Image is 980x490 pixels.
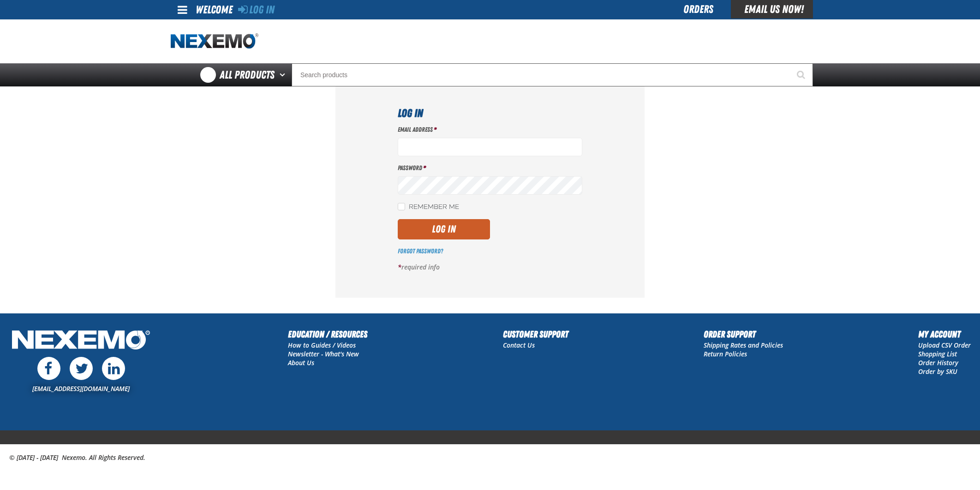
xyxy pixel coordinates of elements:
[288,327,367,341] h2: Education / Resources
[918,349,957,358] a: Shopping List
[918,367,957,376] a: Order by SKU
[398,203,459,212] label: Remember Me
[398,164,582,172] label: Password
[171,33,258,49] a: Home
[288,341,356,349] a: How to Guides / Videos
[704,341,783,349] a: Shipping Rates and Policies
[288,349,359,358] a: Newsletter - What's New
[918,327,971,341] h2: My Account
[398,125,582,134] label: Email Address
[398,263,582,272] p: required info
[32,384,130,393] a: [EMAIL_ADDRESS][DOMAIN_NAME]
[704,349,747,358] a: Return Policies
[9,327,153,355] img: Nexemo Logo
[220,67,275,83] span: All Products
[398,247,443,255] a: Forgot Password?
[276,63,292,86] button: Open All Products pages
[398,105,582,122] h1: Log In
[503,341,535,349] a: Contact Us
[918,358,958,367] a: Order History
[398,203,405,210] input: Remember Me
[918,341,971,349] a: Upload CSV Order
[171,33,258,49] img: Nexemo logo
[503,327,568,341] h2: Customer Support
[288,358,314,367] a: About Us
[238,3,275,16] a: Log In
[398,219,490,239] button: Log In
[704,327,783,341] h2: Order Support
[790,63,813,86] button: Start Searching
[292,63,813,86] input: Search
